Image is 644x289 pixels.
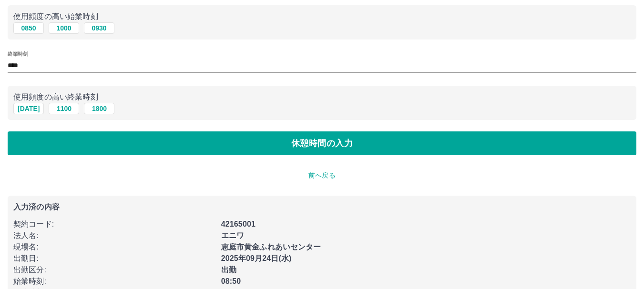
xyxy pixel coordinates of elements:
[8,50,28,58] label: 終業時刻
[13,241,215,253] p: 現場名 :
[13,253,215,264] p: 出勤日 :
[221,231,244,239] b: エニワ
[221,277,241,285] b: 08:50
[13,11,631,22] p: 使用頻度の高い始業時刻
[84,103,114,114] button: 1800
[13,203,631,211] p: 入力済の内容
[221,220,256,228] b: 42165001
[13,91,631,103] p: 使用頻度の高い終業時刻
[13,219,215,230] p: 契約コード :
[49,103,79,114] button: 1100
[13,103,44,114] button: [DATE]
[8,170,636,180] p: 前へ戻る
[8,131,636,155] button: 休憩時間の入力
[221,254,292,262] b: 2025年09月24日(水)
[84,22,114,34] button: 0930
[221,243,321,251] b: 恵庭市黄金ふれあいセンター
[13,230,215,241] p: 法人名 :
[13,264,215,276] p: 出勤区分 :
[13,22,44,34] button: 0850
[13,276,215,287] p: 始業時刻 :
[49,22,79,34] button: 1000
[221,266,236,274] b: 出勤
